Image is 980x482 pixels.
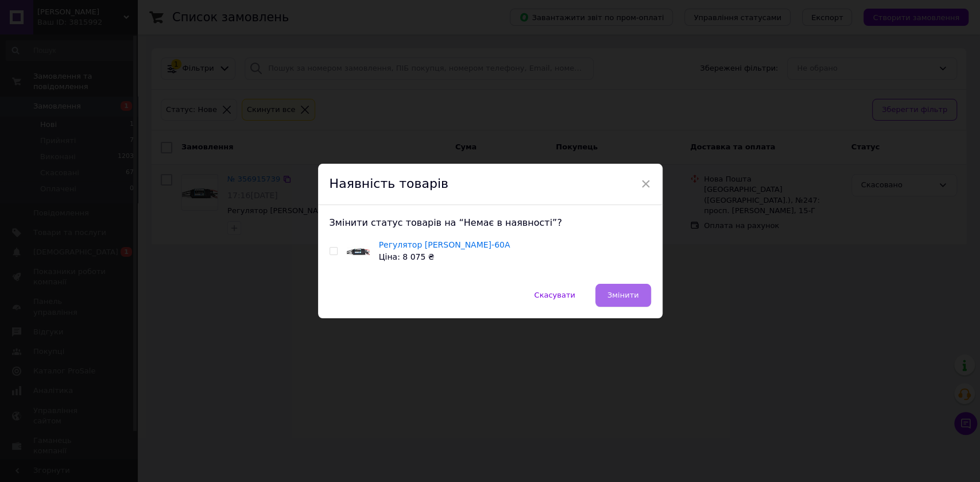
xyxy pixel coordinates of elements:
[534,291,575,299] span: Скасувати
[607,291,639,299] span: Змінити
[330,217,651,229] div: Змінити статус товарів на “Немає в наявності”?
[318,164,663,205] div: Наявність товарів
[379,240,510,249] a: Регулятор [PERSON_NAME]-60A
[379,251,510,263] div: Ціна: 8 075 ₴
[595,284,651,307] button: Змінити
[522,284,587,307] button: Скасувати
[641,174,651,194] span: ×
